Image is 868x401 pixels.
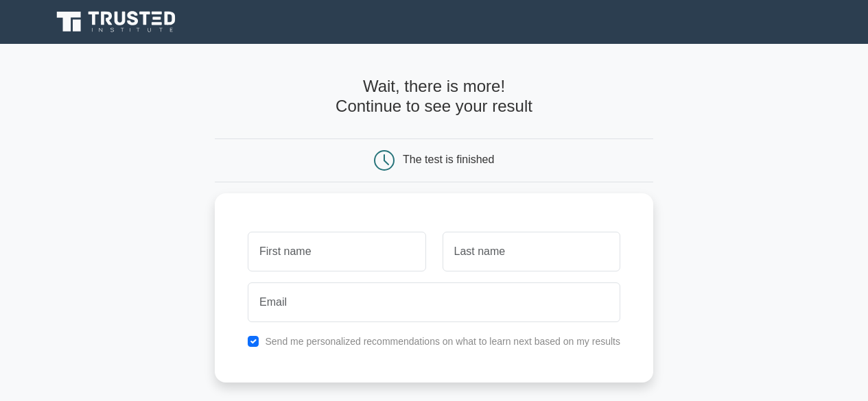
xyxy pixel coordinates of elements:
[215,77,653,117] h4: Wait, there is more! Continue to see your result
[248,282,620,322] input: Email
[265,336,620,347] label: Send me personalized recommendations on what to learn next based on my results
[443,232,620,271] input: Last name
[248,232,425,271] input: First name
[403,154,494,165] div: The test is finished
